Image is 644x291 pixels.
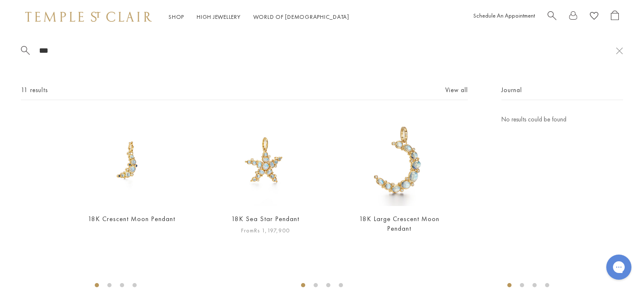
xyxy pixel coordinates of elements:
a: P34840-LGLUNABMP34840-LGLUNABM [353,114,445,206]
a: World of [DEMOGRAPHIC_DATA]World of [DEMOGRAPHIC_DATA] [253,13,349,21]
a: 18K Crescent Moon Pendant [88,214,175,223]
a: P34111-STRBMP34111-STRBM [219,114,311,206]
span: Rs 1,197,900 [254,227,290,234]
span: Journal [501,85,522,95]
img: P34840-BMSPDIS [86,114,177,206]
iframe: Gorgias live chat messenger [602,252,636,283]
img: P34111-STRBM [219,114,311,206]
a: Search [548,10,556,23]
a: Open Shopping Bag [611,10,619,23]
span: From [241,226,290,235]
a: View Wishlist [590,10,598,23]
a: 18K Large Crescent Moon Pendant [359,214,439,233]
span: 11 results [21,85,48,95]
a: ShopShop [169,13,184,21]
a: High JewelleryHigh Jewellery [197,13,241,21]
a: 18K Sea Star Pendant [231,214,299,223]
a: Schedule An Appointment [473,12,535,19]
img: Temple St. Clair [25,12,152,22]
img: P34840-LGLUNABM [353,114,445,206]
a: View all [445,85,468,95]
a: P34840-BMSPDISP34840-BMSPDIS [86,114,177,206]
nav: Main navigation [169,12,349,22]
p: No results could be found [501,114,623,125]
